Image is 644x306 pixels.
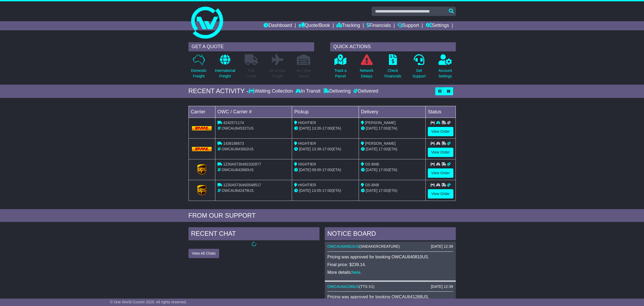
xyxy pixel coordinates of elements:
a: AccountSettings [438,54,452,82]
span: 4242571174 [223,121,244,125]
span: [DATE] [366,126,378,130]
a: DomesticFreight [191,54,207,82]
span: 09:00 [312,168,321,172]
div: Delivered [352,88,378,94]
a: OWCAU641288US [327,284,359,289]
div: [DATE] 12:39 [431,244,453,249]
span: 17:00 [379,147,388,151]
span: [DATE] [299,168,311,172]
div: QUICK ACTIONS [330,42,456,51]
span: [DATE] [299,147,311,151]
td: Status [425,106,456,118]
span: [DATE] [299,188,311,193]
span: [DATE] [366,147,378,151]
div: Waiting Collection [248,88,294,94]
p: International Freight [215,68,235,79]
a: CheckFinancials [384,54,401,82]
p: Network Delays [360,68,373,79]
div: ( ) [327,244,453,249]
img: DHL.png [192,126,212,130]
td: Carrier [188,106,215,118]
span: 17:00 [322,168,332,172]
div: [DATE] 12:39 [431,284,453,289]
td: Pickup [292,106,359,118]
span: OS BNB [365,162,379,166]
p: More details: . [327,270,453,275]
span: [PERSON_NAME] [365,141,396,146]
p: Full Loads [245,68,258,79]
img: DHL.png [192,147,212,151]
span: 1Z30A5730493548517 [223,183,261,187]
span: HIGHTIER [298,162,316,166]
div: RECENT CHAT [188,227,319,242]
span: [DATE] [366,168,378,172]
div: ( ) [327,284,453,289]
div: (ETA) [361,146,423,152]
span: © One World Courier 2025. All rights reserved. [110,300,187,304]
img: GetCarrierServiceLogo [197,164,206,175]
div: GET A QUOTE [188,42,314,51]
a: View Order [428,148,453,157]
a: NetworkDelays [359,54,374,82]
span: [DATE] [366,188,378,193]
td: OWC / Carrier # [215,106,292,118]
span: 17:00 [379,188,388,193]
span: 17:00 [322,126,332,130]
a: GetSupport [412,54,426,82]
div: In Transit [294,88,322,94]
span: OWCAU642660US [221,168,253,172]
a: OWCAU640810US [327,244,359,249]
span: TTS X1 [360,284,373,289]
span: HIGHTIER [298,141,316,146]
a: InternationalFreight [215,54,236,82]
p: Track a Parcel [334,68,347,79]
div: (ETA) [361,126,423,131]
td: Delivery [359,106,425,118]
a: Track aParcel [334,54,347,82]
p: Pricing was approved for booking OWCAU640810US. [327,254,453,259]
span: [PERSON_NAME] [365,121,396,125]
span: OWCAU642479US [221,188,253,193]
span: HIGHTIER [298,121,316,125]
div: Delivering [322,88,352,94]
div: - (ETA) [294,167,356,173]
p: Pricing was approved for booking OWCAU641288US. [327,294,453,299]
span: 13:26 [312,126,321,130]
p: Check Financials [384,68,401,79]
div: (ETA) [361,188,423,193]
div: (ETA) [361,167,423,173]
img: GetCarrierServiceLogo [197,185,206,196]
p: Air / Sea Depot [297,68,311,79]
span: 17:00 [379,168,388,172]
button: View All Chats [188,249,219,258]
p: Domestic Freight [191,68,206,79]
a: Support [397,21,419,30]
p: Account Settings [438,68,452,79]
span: [DATE] [299,126,311,130]
span: 13:05 [312,188,321,193]
a: View Order [428,127,453,136]
a: here [352,270,360,275]
p: Air & Sea Freight [270,68,285,79]
span: OWCAU643002US [221,147,253,151]
a: Settings [426,21,449,30]
span: HIGHTIER [298,183,316,187]
span: 13:38 [312,147,321,151]
span: OS BNB [365,183,379,187]
span: 17:00 [322,188,332,193]
span: 17:00 [379,126,388,130]
a: Financials [367,21,391,30]
div: NOTICE BOARD [325,227,456,242]
p: Get Support [412,68,425,79]
span: 1438188673 [223,141,244,146]
span: OWCAU645327US [221,126,253,130]
p: Final price: $239.14. [327,262,453,267]
div: - (ETA) [294,126,356,131]
div: RECENT ACTIVITY - [188,87,249,95]
a: View Order [428,189,453,199]
span: 1Z30A5730492332877 [223,162,261,166]
a: Quote/Book [298,21,330,30]
span: 17:00 [322,147,332,151]
div: - (ETA) [294,146,356,152]
div: FROM OUR SUPPORT [188,212,456,220]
